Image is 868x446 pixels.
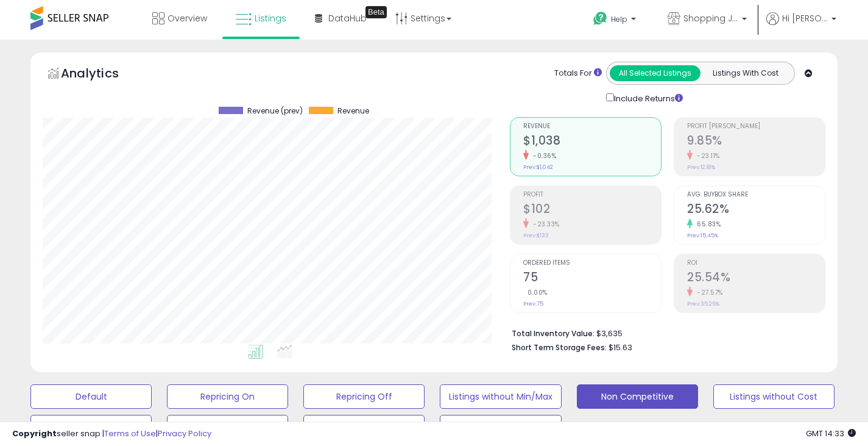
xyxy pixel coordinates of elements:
[806,428,856,439] span: 2025-10-6 14:33 GMT
[683,12,738,24] span: Shopping JCM
[440,415,561,439] button: B2B
[30,384,152,409] button: Default
[597,91,697,105] div: Include Returns
[168,12,207,24] span: Overview
[609,342,632,353] span: $15.63
[365,6,387,18] div: Tooltip anchor
[255,12,286,24] span: Listings
[512,342,607,353] b: Short Term Storage Fees:
[512,325,816,340] li: $3,635
[167,384,288,409] button: Repricing On
[693,288,723,297] small: -27.57%
[303,384,425,409] button: Repricing Off
[687,123,825,130] span: Profit [PERSON_NAME]
[610,65,700,81] button: All Selected Listings
[30,415,152,439] button: Deactivated & In Stock
[593,11,608,26] i: Get Help
[167,415,288,439] button: Historical Days
[303,415,425,439] button: BB Suppressed
[554,68,602,79] div: Totals For
[512,328,595,339] b: Total Inventory Value:
[687,202,825,218] h2: 25.62%
[523,134,661,150] h2: $1,038
[577,384,698,409] button: Non Competitive
[61,65,143,85] h5: Analytics
[687,164,715,171] small: Prev: 12.81%
[328,12,367,24] span: DataHub
[693,220,721,229] small: 65.83%
[523,192,661,198] span: Profit
[12,428,57,439] strong: Copyright
[611,14,627,24] span: Help
[782,12,828,24] span: Hi [PERSON_NAME]
[687,232,718,239] small: Prev: 15.45%
[687,192,825,198] span: Avg. Buybox Share
[440,384,561,409] button: Listings without Min/Max
[523,202,661,218] h2: $102
[700,65,791,81] button: Listings With Cost
[713,384,834,409] button: Listings without Cost
[12,428,211,440] div: seller snap | |
[247,107,303,115] span: Revenue (prev)
[158,428,211,439] a: Privacy Policy
[104,428,156,439] a: Terms of Use
[687,260,825,267] span: ROI
[523,123,661,130] span: Revenue
[523,288,548,297] small: 0.00%
[523,270,661,287] h2: 75
[523,164,553,171] small: Prev: $1,042
[687,270,825,287] h2: 25.54%
[687,134,825,150] h2: 9.85%
[523,232,549,239] small: Prev: $133
[766,12,836,40] a: Hi [PERSON_NAME]
[584,2,648,40] a: Help
[523,260,661,267] span: Ordered Items
[687,300,719,308] small: Prev: 35.26%
[523,300,543,308] small: Prev: 75
[337,107,369,115] span: Revenue
[529,151,556,160] small: -0.36%
[529,220,560,229] small: -23.33%
[693,151,720,160] small: -23.11%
